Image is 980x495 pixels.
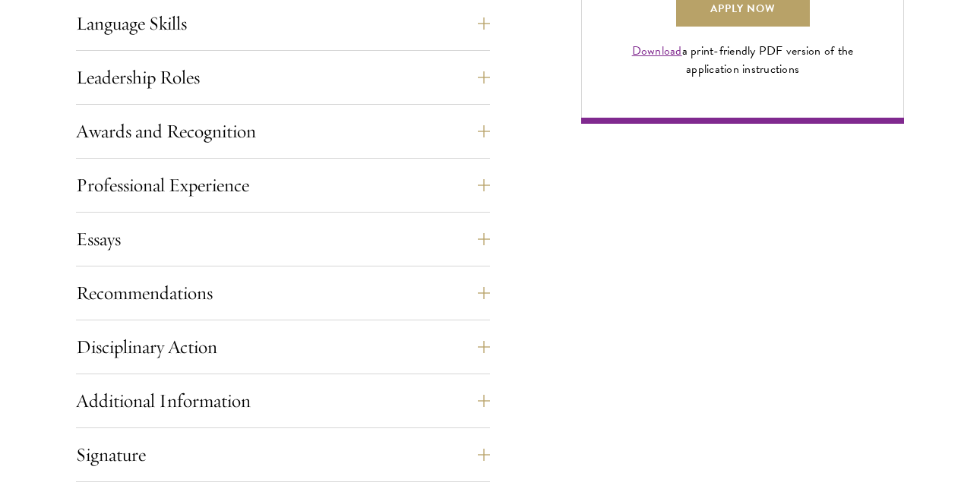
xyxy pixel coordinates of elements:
[76,167,490,203] button: Professional Experience
[624,42,861,78] div: a print-friendly PDF version of the application instructions
[76,329,490,365] button: Disciplinary Action
[76,275,490,311] button: Recommendations
[76,437,490,473] button: Signature
[76,59,490,96] button: Leadership Roles
[76,221,490,257] button: Essays
[76,383,490,419] button: Additional Information
[632,42,682,60] a: Download
[76,113,490,150] button: Awards and Recognition
[76,5,490,42] button: Language Skills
